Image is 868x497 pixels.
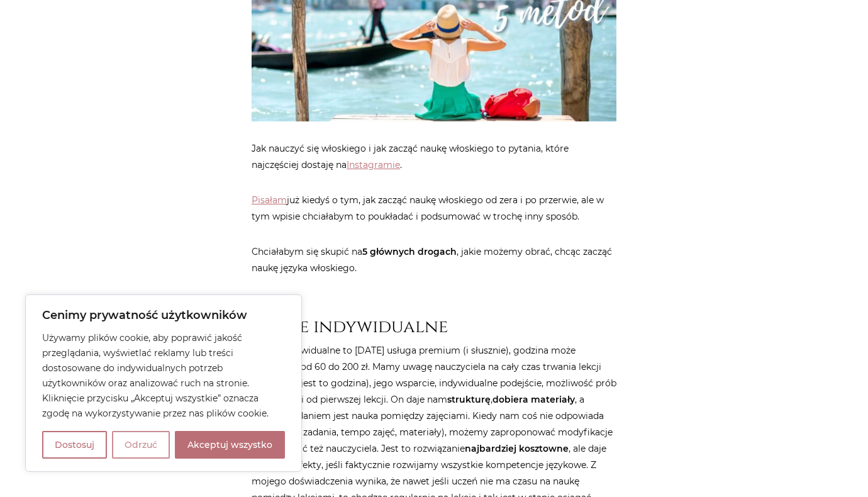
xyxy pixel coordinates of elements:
[252,243,616,276] p: Chciałabym się skupić na , jakie możemy obrać, chcąc zacząć naukę języka włoskiego.
[252,192,616,225] p: już kiedyś o tym, jak zacząć naukę włoskiego od zera i po przerwie, ale w tym wpisie chciałabym t...
[42,308,285,323] p: Cenimy prywatność użytkowników
[175,431,285,459] button: Akceptuj wszystko
[112,431,170,459] button: Odrzuć
[252,140,616,173] p: Jak nauczyć się włoskiego i jak zacząć naukę włoskiego to pytania, które najczęściej dostaję na .
[252,194,287,206] a: Pisałam
[347,159,400,170] a: Instagramie
[465,443,569,454] strong: najbardziej kosztowne
[492,394,575,405] strong: dobiera materiały
[42,431,107,459] button: Dostosuj
[362,246,457,257] strong: 5 głównych drogach
[42,330,285,421] p: Używamy plików cookie, aby poprawić jakość przeglądania, wyświetlać reklamy lub treści dostosowan...
[447,394,491,405] strong: strukturę
[252,295,616,337] h2: Lekcje indywidualne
